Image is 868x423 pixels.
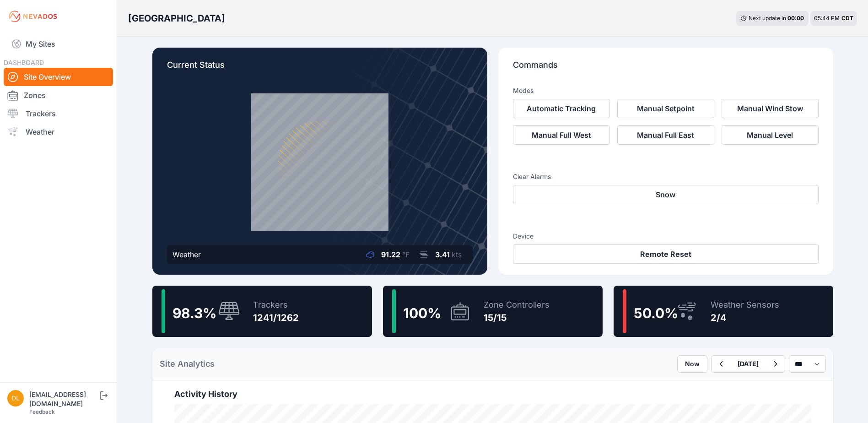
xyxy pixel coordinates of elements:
[814,15,840,22] span: 05:44 PM
[711,311,779,324] div: 2/4
[173,305,216,321] span: 98.3 %
[167,59,473,79] p: Current Status
[4,123,113,141] a: Weather
[4,86,113,104] a: Zones
[4,104,113,123] a: Trackers
[841,15,853,22] span: CDT
[787,15,804,22] div: 00 : 00
[513,86,534,95] h3: Modes
[513,125,610,145] button: Manual Full West
[634,305,678,321] span: 50.0 %
[174,388,811,401] h2: Activity History
[513,172,819,181] h3: Clear Alarms
[402,250,410,259] span: °F
[711,298,779,311] div: Weather Sensors
[614,286,833,337] a: 50.0%Weather Sensors2/4
[4,68,113,86] a: Site Overview
[513,185,819,204] button: Snow
[383,286,603,337] a: 100%Zone Controllers15/15
[7,390,24,407] img: dlay@prim.com
[160,358,215,370] h2: Site Analytics
[513,244,819,264] button: Remote Reset
[484,298,550,311] div: Zone Controllers
[381,250,400,259] span: 91.22
[617,99,714,118] button: Manual Setpoint
[4,59,44,66] span: DASHBOARD
[484,311,550,324] div: 15/15
[435,250,450,259] span: 3.41
[4,33,113,55] a: My Sites
[513,59,819,79] p: Commands
[677,355,707,373] button: Now
[513,232,819,241] h3: Device
[128,12,225,25] h3: [GEOGRAPHIC_DATA]
[29,390,98,408] div: [EMAIL_ADDRESS][DOMAIN_NAME]
[152,286,372,337] a: 98.3%Trackers1241/1262
[722,99,819,118] button: Manual Wind Stow
[7,9,59,24] img: Nevados
[722,125,819,145] button: Manual Level
[29,408,55,415] a: Feedback
[749,15,786,22] span: Next update in
[173,249,201,260] div: Weather
[253,311,299,324] div: 1241/1262
[253,298,299,311] div: Trackers
[128,6,225,30] nav: Breadcrumb
[513,99,610,118] button: Automatic Tracking
[617,125,714,145] button: Manual Full East
[403,305,441,321] span: 100 %
[730,356,766,372] button: [DATE]
[452,250,462,259] span: kts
